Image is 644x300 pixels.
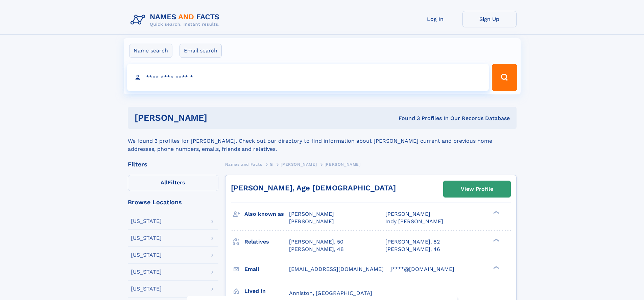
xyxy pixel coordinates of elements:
[281,160,317,168] a: [PERSON_NAME]
[131,286,162,292] div: [US_STATE]
[129,44,172,58] label: Name search
[289,266,384,272] span: [EMAIL_ADDRESS][DOMAIN_NAME]
[462,11,517,27] a: Sign Up
[231,184,396,192] a: [PERSON_NAME], Age [DEMOGRAPHIC_DATA]
[161,179,168,186] span: All
[385,246,440,253] a: [PERSON_NAME], 46
[127,64,489,91] input: search input
[289,238,343,246] a: [PERSON_NAME], 50
[289,218,334,225] span: [PERSON_NAME]
[492,265,500,270] div: ❯
[289,211,334,217] span: [PERSON_NAME]
[444,181,510,197] a: View Profile
[128,175,218,191] label: Filters
[128,199,218,205] div: Browse Locations
[180,44,222,58] label: Email search
[270,162,273,167] span: G
[225,160,262,168] a: Names and Facts
[492,238,500,242] div: ❯
[244,208,289,220] h3: Also known as
[270,160,273,168] a: G
[281,162,317,167] span: [PERSON_NAME]
[244,236,289,248] h3: Relatives
[289,246,344,253] a: [PERSON_NAME], 48
[385,218,443,225] span: Indy [PERSON_NAME]
[128,161,218,167] div: Filters
[128,11,225,29] img: Logo Names and Facts
[135,114,303,122] h1: [PERSON_NAME]
[492,210,500,215] div: ❯
[325,162,361,167] span: [PERSON_NAME]
[303,115,510,122] div: Found 3 Profiles In Our Records Database
[131,235,162,241] div: [US_STATE]
[128,129,517,153] div: We found 3 profiles for [PERSON_NAME]. Check out our directory to find information about [PERSON_...
[131,252,162,258] div: [US_STATE]
[492,64,517,91] button: Search Button
[408,11,462,27] a: Log In
[385,238,440,246] a: [PERSON_NAME], 82
[289,290,372,296] span: Anniston, [GEOGRAPHIC_DATA]
[385,211,430,217] span: [PERSON_NAME]
[461,181,493,197] div: View Profile
[244,285,289,297] h3: Lived in
[131,218,162,224] div: [US_STATE]
[131,269,162,275] div: [US_STATE]
[244,263,289,275] h3: Email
